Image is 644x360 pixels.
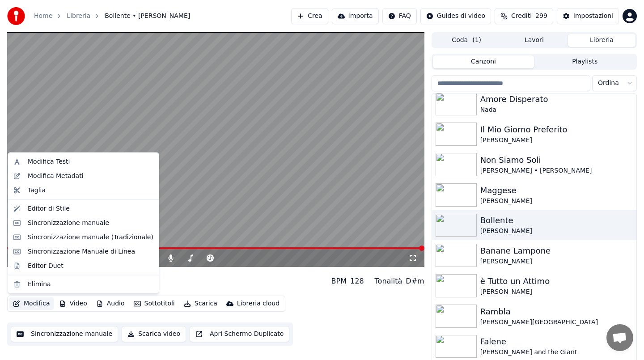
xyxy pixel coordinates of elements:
[28,233,153,241] div: Sincronizzazione manuale (Tradizionale)
[472,36,481,45] span: ( 1 )
[420,8,491,24] button: Guides di video
[130,297,178,310] button: Sottotitoli
[331,276,347,287] div: BPM
[598,79,619,88] span: Ordina
[557,8,619,24] button: Impostazioni
[606,324,633,351] div: Aprire la chat
[573,12,613,21] div: Impostazioni
[480,166,633,175] div: [PERSON_NAME] • [PERSON_NAME]
[55,297,91,310] button: Video
[291,8,328,24] button: Crea
[495,8,553,24] button: Crediti299
[7,283,59,292] div: [PERSON_NAME]
[433,34,500,47] button: Coda
[9,297,54,310] button: Modifica
[480,214,633,227] div: Bollente
[332,8,379,24] button: Importa
[480,245,633,257] div: Banane Lampone
[480,154,633,166] div: Non Siamo Soli
[7,271,59,283] div: Bollente
[480,305,633,318] div: Rambla
[480,348,633,357] div: [PERSON_NAME] and the Giant
[237,299,280,308] div: Libreria cloud
[480,257,633,266] div: [PERSON_NAME]
[28,186,46,195] div: Taglia
[480,184,633,197] div: Maggese
[480,288,633,296] div: [PERSON_NAME]
[480,106,633,114] div: Nada
[122,326,186,342] button: Scarica video
[28,157,70,166] div: Modifica Testi
[28,247,135,256] div: Sincronizzazione Manuale di Linea
[180,297,221,310] button: Scarica
[534,55,636,68] button: Playlists
[28,171,84,180] div: Modifica Metadati
[500,34,568,47] button: Lavori
[568,34,636,47] button: Libreria
[535,12,547,21] span: 299
[511,12,532,21] span: Crediti
[28,204,70,213] div: Editor di Stile
[34,12,190,21] nav: breadcrumb
[67,12,90,21] a: Libreria
[480,123,633,136] div: Il Mio Giorno Preferito
[11,326,118,342] button: Sincronizzazione manuale
[480,136,633,145] div: [PERSON_NAME]
[433,55,534,68] button: Canzoni
[34,12,52,21] a: Home
[375,276,402,287] div: Tonalità
[28,280,51,288] div: Elimina
[105,12,190,21] span: Bollente • [PERSON_NAME]
[28,261,64,270] div: Editor Duet
[480,275,633,288] div: è Tutto un Attimo
[93,297,128,310] button: Audio
[480,93,633,106] div: Amore Disperato
[7,7,25,25] img: youka
[480,227,633,236] div: [PERSON_NAME]
[480,197,633,206] div: [PERSON_NAME]
[406,276,424,287] div: D#m
[480,335,633,348] div: Falene
[382,8,417,24] button: FAQ
[190,326,289,342] button: Apri Schermo Duplicato
[350,276,364,287] div: 128
[28,218,109,227] div: Sincronizzazione manuale
[480,318,633,327] div: [PERSON_NAME][GEOGRAPHIC_DATA]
